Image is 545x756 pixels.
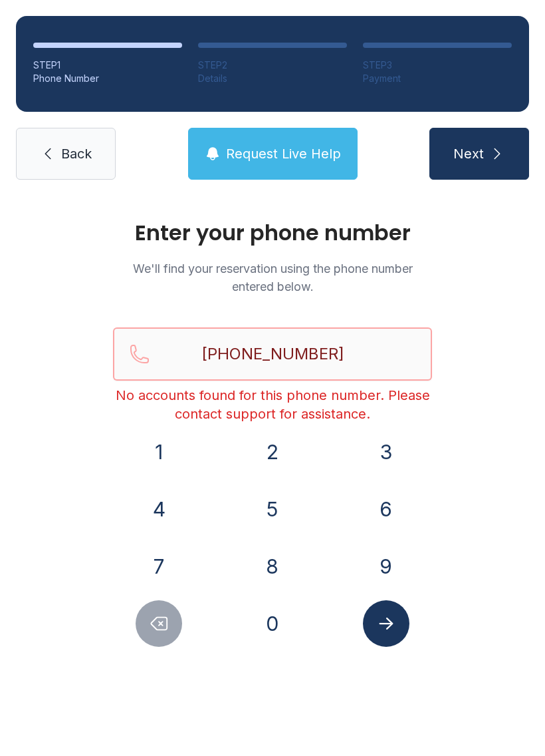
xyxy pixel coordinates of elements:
p: We'll find your reservation using the phone number entered below. [113,260,432,295]
span: Request Live Help [226,144,341,163]
button: 8 [249,543,296,590]
div: Payment [363,72,512,85]
button: 1 [136,429,182,475]
button: Delete number [136,600,182,647]
button: 0 [249,600,296,647]
div: No accounts found for this phone number. Please contact support for assistance. [113,386,432,423]
div: Details [198,72,347,85]
button: Submit lookup form [363,600,409,647]
span: Next [453,144,484,163]
div: STEP 1 [33,59,182,72]
button: 7 [136,543,182,590]
button: 5 [249,486,296,532]
button: 2 [249,429,296,475]
button: 9 [363,543,409,590]
div: STEP 3 [363,59,512,72]
button: 6 [363,486,409,532]
button: 4 [136,486,182,532]
div: STEP 2 [198,59,347,72]
div: Phone Number [33,72,182,85]
span: Back [61,144,92,163]
h1: Enter your phone number [113,222,432,244]
input: Reservation phone number [113,327,432,381]
button: 3 [363,429,409,475]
